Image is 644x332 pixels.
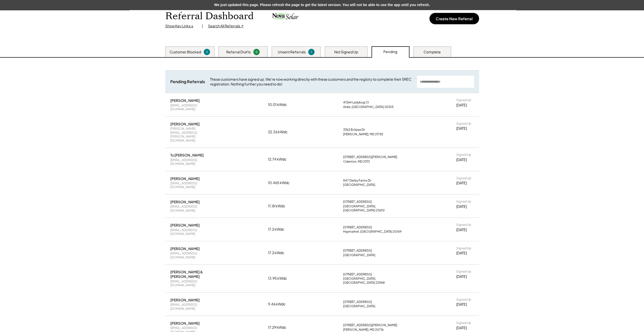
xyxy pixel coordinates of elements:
[170,122,200,126] div: [PERSON_NAME]
[343,105,393,109] div: Aldie, [GEOGRAPHIC_DATA] 20105
[170,181,218,189] div: [EMAIL_ADDRESS][DOMAIN_NAME]
[456,181,467,186] div: [DATE]
[268,302,293,307] div: 9.46 kWdc
[170,205,218,212] div: [EMAIL_ADDRESS][DOMAIN_NAME]
[383,49,397,54] div: Pending
[170,176,200,181] div: [PERSON_NAME]
[170,153,204,157] div: Tu [PERSON_NAME]
[268,157,293,162] div: 12.74 kWdc
[456,122,471,126] div: Signed Up
[268,227,293,232] div: 17.2 kWdc
[268,180,293,185] div: 10.465 kWdc
[202,24,203,29] div: |
[456,176,471,180] div: Signed Up
[429,13,479,24] button: Create New Referral
[343,253,375,257] div: [GEOGRAPHIC_DATA]
[456,270,471,274] div: Signed Up
[170,200,200,204] div: [PERSON_NAME]
[268,250,293,255] div: 17.2 kWdc
[456,126,467,131] div: [DATE]
[343,183,375,187] div: [GEOGRAPHIC_DATA]
[165,24,197,29] div: Show Key Links ↓
[343,204,406,212] div: [GEOGRAPHIC_DATA], [GEOGRAPHIC_DATA] 23692
[456,325,467,330] div: [DATE]
[343,304,375,308] div: [GEOGRAPHIC_DATA]
[170,103,218,111] div: [EMAIL_ADDRESS][DOMAIN_NAME]
[456,321,471,325] div: Signed Up
[343,277,406,284] div: [GEOGRAPHIC_DATA], [GEOGRAPHIC_DATA] 22968
[456,302,467,307] div: [DATE]
[271,13,299,20] img: nova-solar.png
[456,200,471,204] div: Signed Up
[210,77,412,87] div: These customers have signed up. We're now working directly with these customers and the registry ...
[170,228,218,236] div: [EMAIL_ADDRESS][DOMAIN_NAME]
[170,270,218,279] div: [PERSON_NAME] & [PERSON_NAME]
[456,223,471,227] div: Signed Up
[268,204,293,209] div: 11.18 kWdc
[170,223,200,227] div: [PERSON_NAME]
[456,98,471,102] div: Signed Up
[456,153,471,157] div: Signed Up
[456,274,467,279] div: [DATE]
[170,246,200,251] div: [PERSON_NAME]
[343,272,372,276] div: [STREET_ADDRESS]
[170,158,218,166] div: [EMAIL_ADDRESS][DOMAIN_NAME]
[254,50,259,54] div: 0
[343,160,370,164] div: Odenton, MD 21113
[170,321,200,325] div: [PERSON_NAME]
[226,50,251,55] div: Referral Drafts
[268,102,293,107] div: 10.01 kWdc
[456,227,467,232] div: [DATE]
[343,225,372,229] div: [STREET_ADDRESS]
[456,246,471,250] div: Signed Up
[456,251,467,256] div: [DATE]
[170,127,218,142] div: [PERSON_NAME][EMAIL_ADDRESS][PERSON_NAME][DOMAIN_NAME]
[456,103,467,108] div: [DATE]
[343,128,365,132] div: 3362 Eclipse Dr
[208,24,244,29] div: Search All Referrals ↗
[343,249,372,253] div: [STREET_ADDRESS]
[170,279,218,287] div: [EMAIL_ADDRESS][DOMAIN_NAME]
[268,276,293,281] div: 13.95 kWdc
[165,10,254,22] h1: Referral Dashboard
[343,323,397,327] div: [STREET_ADDRESS][PERSON_NAME]
[278,50,306,55] div: Unsent Referrals
[309,50,314,54] div: 1
[170,79,205,84] div: Pending Referrals
[343,179,371,183] div: 847 Derby Farms Dr
[334,50,358,55] div: Not Signed Up
[343,230,402,234] div: Haymarket, [GEOGRAPHIC_DATA] 20169
[343,200,372,204] div: [STREET_ADDRESS]
[456,204,467,209] div: [DATE]
[424,50,441,55] div: Complete
[268,129,293,135] div: 22.36 kWdc
[170,303,218,311] div: [EMAIL_ADDRESS][DOMAIN_NAME]
[343,155,397,159] div: [STREET_ADDRESS][PERSON_NAME]
[170,298,200,302] div: [PERSON_NAME]
[456,298,471,302] div: Signed Up
[170,251,218,259] div: [EMAIL_ADDRESS][DOMAIN_NAME]
[456,157,467,162] div: [DATE]
[343,132,383,136] div: [PERSON_NAME], MD 21755
[170,50,201,55] div: Customer Blocked
[343,100,369,104] div: 41364 Ladybug Ct
[170,98,200,103] div: [PERSON_NAME]
[343,328,384,332] div: [PERSON_NAME], MD 20716
[268,325,293,330] div: 17.29 kWdc
[343,300,372,304] div: [STREET_ADDRESS]
[204,50,209,54] div: 2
